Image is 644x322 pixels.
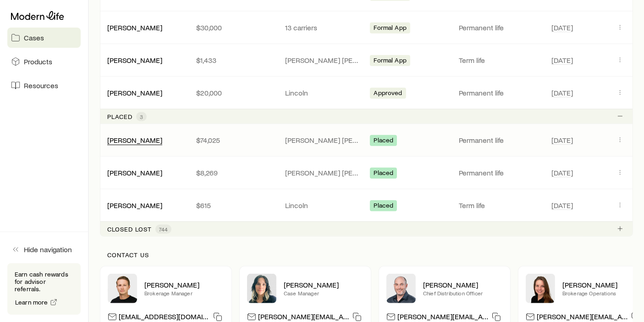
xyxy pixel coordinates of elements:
span: Products [24,57,52,66]
p: $30,000 [196,23,270,32]
a: [PERSON_NAME] [107,88,162,97]
span: 744 [159,226,168,233]
a: [PERSON_NAME] [107,136,162,144]
span: Approved [374,89,402,99]
span: [DATE] [551,136,573,145]
div: [PERSON_NAME] [107,136,162,145]
p: [PERSON_NAME] [PERSON_NAME] [285,168,359,177]
a: Products [7,51,81,72]
p: Earn cash rewards for advisor referrals. [15,271,73,293]
img: Lisette Vega [247,274,276,303]
p: $1,433 [196,56,270,65]
span: [DATE] [551,88,573,97]
p: [PERSON_NAME] [PERSON_NAME] [285,56,359,65]
p: Permanent life [459,23,540,32]
p: [PERSON_NAME] [144,280,224,289]
p: [PERSON_NAME] [562,280,642,289]
div: [PERSON_NAME] [107,168,162,178]
img: Ellen Wall [526,274,555,303]
p: Chief Distribution Officer [423,289,503,297]
span: 3 [140,113,143,120]
span: Learn more [15,299,48,305]
div: [PERSON_NAME] [107,88,162,98]
span: Placed [374,136,393,146]
span: Placed [374,169,393,179]
p: [PERSON_NAME] [PERSON_NAME] [285,136,359,145]
p: Placed [107,113,132,120]
a: [PERSON_NAME] [107,201,162,209]
span: Placed [374,202,393,211]
p: Lincoln [285,88,359,97]
p: Case Manager [284,289,363,297]
span: Formal App [374,24,407,34]
p: 13 carriers [285,23,359,32]
p: Brokerage Operations [562,289,642,297]
span: [DATE] [551,201,573,210]
p: Contact us [107,251,626,259]
div: Earn cash rewards for advisor referrals.Learn more [7,263,81,315]
button: Hide navigation [7,239,81,260]
p: Brokerage Manager [144,289,224,297]
p: Permanent life [459,168,540,177]
img: Rich Loeffler [108,274,137,303]
span: [DATE] [551,168,573,177]
span: Resources [24,81,58,90]
p: [PERSON_NAME] [423,280,503,289]
p: Lincoln [285,201,359,210]
p: $74,025 [196,136,270,145]
span: Cases [24,33,44,42]
p: Term life [459,201,540,210]
p: Closed lost [107,226,152,233]
a: Resources [7,75,81,96]
p: Permanent life [459,88,540,97]
p: [PERSON_NAME] [284,280,363,289]
img: Dan Pierson [386,274,416,303]
p: $615 [196,201,270,210]
span: [DATE] [551,23,573,32]
p: Term life [459,56,540,65]
span: Formal App [374,56,407,66]
p: $8,269 [196,168,270,177]
a: Cases [7,28,81,48]
a: [PERSON_NAME] [107,168,162,177]
p: $20,000 [196,88,270,97]
span: Hide navigation [24,245,72,254]
div: [PERSON_NAME] [107,201,162,210]
span: [DATE] [551,56,573,65]
div: [PERSON_NAME] [107,56,162,65]
div: [PERSON_NAME] [107,23,162,33]
p: Permanent life [459,136,540,145]
a: [PERSON_NAME] [107,56,162,64]
a: [PERSON_NAME] [107,23,162,32]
